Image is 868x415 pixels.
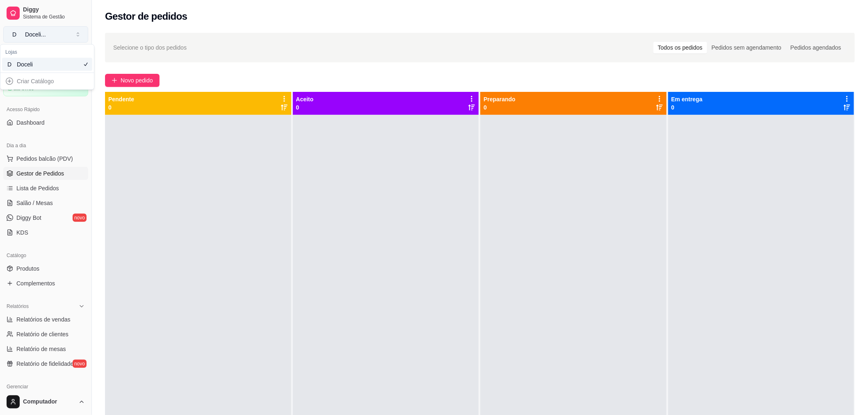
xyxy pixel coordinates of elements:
[108,95,134,103] p: Pendente
[3,357,88,370] a: Relatório de fidelidadenovo
[108,103,134,112] p: 0
[0,73,94,89] div: Suggestions
[5,60,14,68] span: D
[16,155,73,163] span: Pedidos balcão (PDV)
[3,262,88,275] a: Produtos
[23,398,75,406] span: Computador
[3,313,88,326] a: Relatórios de vendas
[3,249,88,262] div: Catálogo
[3,196,88,210] a: Salão / Mesas
[16,279,55,287] span: Complementos
[16,330,69,338] span: Relatório de clientes
[786,42,846,53] div: Pedidos agendados
[3,167,88,180] a: Gestor de Pedidos
[16,315,71,324] span: Relatórios de vendas
[0,45,94,73] div: Suggestions
[3,211,88,224] a: Diggy Botnovo
[672,95,703,103] p: Em entrega
[3,380,88,393] div: Gerenciar
[3,392,88,412] button: Computador
[10,30,18,39] span: D
[3,26,88,43] button: Select a team
[23,6,85,14] span: Diggy
[25,30,46,39] div: Doceli ...
[16,214,41,222] span: Diggy Bot
[105,10,187,23] h2: Gestor de pedidos
[16,169,64,178] span: Gestor de Pedidos
[3,277,88,290] a: Complementos
[16,228,28,237] span: KDS
[16,345,66,353] span: Relatório de mesas
[16,360,73,368] span: Relatório de fidelidade
[484,103,516,112] p: 0
[3,139,88,152] div: Dia a dia
[113,43,187,52] span: Selecione o tipo dos pedidos
[3,182,88,195] a: Lista de Pedidos
[121,76,153,85] span: Novo pedido
[296,103,314,112] p: 0
[3,103,88,116] div: Acesso Rápido
[3,116,88,129] a: Dashboard
[3,226,88,239] a: KDS
[484,95,516,103] p: Preparando
[17,60,54,68] div: Doceli
[672,103,703,112] p: 0
[23,14,85,20] span: Sistema de Gestão
[16,119,45,127] span: Dashboard
[3,152,88,165] button: Pedidos balcão (PDV)
[707,42,786,53] div: Pedidos sem agendamento
[653,42,707,53] div: Todos os pedidos
[105,74,160,87] button: Novo pedido
[16,199,53,207] span: Salão / Mesas
[16,265,39,273] span: Produtos
[7,303,29,310] span: Relatórios
[3,328,88,341] a: Relatório de clientes
[296,95,314,103] p: Aceito
[16,184,59,192] span: Lista de Pedidos
[3,342,88,356] a: Relatório de mesas
[2,46,92,58] div: Lojas
[3,3,88,23] a: DiggySistema de Gestão
[112,78,117,83] span: plus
